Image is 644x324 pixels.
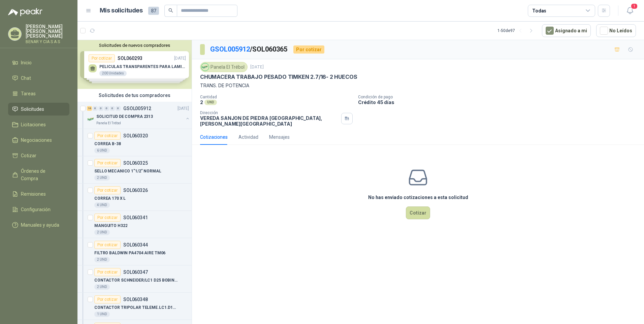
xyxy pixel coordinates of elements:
[8,188,69,200] a: Remisiones
[116,106,121,111] div: 0
[204,100,217,105] div: UND
[8,118,69,131] a: Licitaciones
[98,106,103,111] div: 0
[238,133,258,141] div: Actividad
[21,105,44,113] span: Solicitudes
[250,64,264,70] p: [DATE]
[358,95,641,99] p: Condición de pago
[87,115,95,123] img: Company Logo
[94,195,126,202] p: CORREA 170 X L
[123,188,148,193] p: SOL060326
[94,159,121,167] div: Por cotizar
[94,175,110,181] div: 2 UND
[77,211,192,238] a: Por cotizarSOL060341MANGUITO H3222 UND
[123,215,148,220] p: SOL060341
[200,95,353,99] p: Cantidad
[94,214,121,222] div: Por cotizar
[87,104,190,126] a: 16 0 0 0 0 0 GSOL005912[DATE] Company LogoSOLICITUD DE COMPRA 2313Panela El Trébol
[200,133,228,141] div: Cotizaciones
[94,223,127,229] p: MANGUITO H322
[148,7,159,15] span: 87
[201,63,209,71] img: Company Logo
[77,265,192,293] a: Por cotizarSOL060347CONTACTOR SCHNEIDER/LC1 D25 BOBINA 220 V2 UND
[358,99,641,105] p: Crédito 45 días
[168,8,173,13] span: search
[80,43,189,48] button: Solicitudes de nuevos compradores
[21,59,32,66] span: Inicio
[94,304,178,311] p: CONTACTOR TRIPOLAR TELEME.LC1.D18M7
[631,3,638,9] span: 1
[8,203,69,216] a: Configuración
[8,165,69,185] a: Órdenes de Compra
[110,106,115,111] div: 0
[94,132,121,140] div: Por cotizar
[87,106,92,111] div: 16
[21,190,46,198] span: Remisiones
[94,168,161,174] p: SELLO MECANICO 1"1/2" NORMAL
[200,82,636,89] p: TRANS. DE POTENCIA
[77,156,192,184] a: Por cotizarSOL060325SELLO MECANICO 1"1/2" NORMAL2 UND
[8,56,69,69] a: Inicio
[21,121,46,128] span: Licitaciones
[104,106,109,111] div: 0
[26,40,69,44] p: BENAR Y CIA S A S
[123,133,148,138] p: SOL060320
[200,99,203,105] p: 2
[200,110,339,115] p: Dirección
[21,136,52,144] span: Negociaciones
[96,121,121,126] p: Panela El Trébol
[21,152,36,159] span: Cotizar
[94,284,110,290] div: 2 UND
[94,141,121,147] p: CORREA B-38
[96,114,153,120] p: SOLICITUD DE COMPRA 2313
[123,242,148,247] p: SOL060344
[596,24,636,37] button: No Leídos
[77,184,192,211] a: Por cotizarSOL060326CORREA 170 X L4 UND
[8,87,69,100] a: Tareas
[21,167,63,182] span: Órdenes de Compra
[269,133,290,141] div: Mensajes
[94,257,110,262] div: 2 UND
[94,230,110,235] div: 2 UND
[123,270,148,274] p: SOL060347
[94,295,121,303] div: Por cotizar
[26,24,69,38] p: [PERSON_NAME] [PERSON_NAME] [PERSON_NAME]
[178,105,189,112] p: [DATE]
[8,219,69,231] a: Manuales y ayuda
[94,277,178,284] p: CONTACTOR SCHNEIDER/LC1 D25 BOBINA 220 V
[100,6,143,15] h1: Mis solicitudes
[497,25,537,36] div: 1 - 50 de 97
[8,72,69,85] a: Chat
[368,194,468,201] h3: No has enviado cotizaciones a esta solicitud
[94,186,121,194] div: Por cotizar
[8,103,69,116] a: Solicitudes
[94,250,165,256] p: FILTRO BALDWIN PA4704 AIRE TM06
[94,202,110,208] div: 4 UND
[123,161,148,165] p: SOL060325
[77,129,192,156] a: Por cotizarSOL060320CORREA B-386 UND
[210,45,250,53] a: GSOL005912
[77,238,192,265] a: Por cotizarSOL060344FILTRO BALDWIN PA4704 AIRE TM062 UND
[77,89,192,102] div: Solicitudes de tus compradores
[210,44,288,55] p: / SOL060365
[624,5,636,17] button: 1
[200,62,248,72] div: Panela El Trébol
[77,293,192,320] a: Por cotizarSOL060348CONTACTOR TRIPOLAR TELEME.LC1.D18M71 UND
[532,7,546,14] div: Todas
[21,90,36,97] span: Tareas
[94,268,121,276] div: Por cotizar
[200,115,339,127] p: VEREDA SANJON DE PIEDRA [GEOGRAPHIC_DATA] , [PERSON_NAME][GEOGRAPHIC_DATA]
[200,73,357,80] p: CHUMACERA TRABAJO PESADO TIMKEN 2.7/16- 2 HUECOS
[77,40,192,89] div: Solicitudes de nuevos compradoresPor cotizarSOL060293[DATE] PELICULAS TRANSPARENTES PARA LAMINADO...
[293,45,324,54] div: Por cotizar
[406,206,430,219] button: Cotizar
[21,206,51,213] span: Configuración
[8,134,69,147] a: Negociaciones
[123,297,148,302] p: SOL060348
[21,221,59,229] span: Manuales y ayuda
[542,24,591,37] button: Asignado a mi
[93,106,98,111] div: 0
[8,8,42,16] img: Logo peakr
[123,106,151,111] p: GSOL005912
[8,149,69,162] a: Cotizar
